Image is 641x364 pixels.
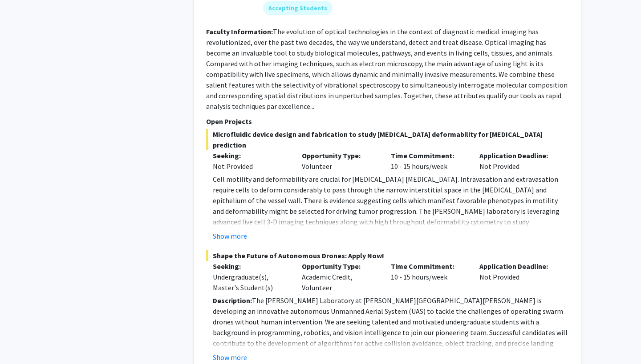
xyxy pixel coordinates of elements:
div: Academic Credit, Volunteer [295,261,384,293]
button: Show more [213,231,247,241]
fg-read-more: The evolution of optical technologies in the context of diagnostic medical imaging has revolution... [206,27,568,111]
p: Application Deadline: [479,261,555,272]
p: Time Commitment: [391,261,467,272]
iframe: Chat [7,324,38,357]
button: Show more [213,352,247,363]
span: Microfluidic device design and fabrication to study [MEDICAL_DATA] deformability for [MEDICAL_DAT... [206,129,568,150]
strong: Description: [213,296,252,305]
div: Not Provided [473,150,562,172]
div: Undergraduate(s), Master's Student(s) [213,272,288,293]
p: Application Deadline: [479,150,555,161]
div: Not Provided [213,161,288,172]
p: Opportunity Type: [302,261,377,272]
mat-chip: Accepting Students [263,1,333,15]
div: 10 - 15 hours/week [384,150,473,172]
div: 10 - 15 hours/week [384,261,473,293]
p: Cell motility and deformability are crucial for [MEDICAL_DATA] [MEDICAL_DATA]. Intravasation and ... [213,174,568,238]
b: Faculty Information: [206,27,273,36]
span: Shape the Future of Autonomous Drones: Apply Now! [206,250,568,261]
p: Seeking: [213,261,288,272]
p: Time Commitment: [391,150,467,161]
p: Opportunity Type: [302,150,377,161]
p: Open Projects [206,116,568,127]
p: Seeking: [213,150,288,161]
div: Volunteer [295,150,384,172]
p: The [PERSON_NAME] Laboratory at [PERSON_NAME][GEOGRAPHIC_DATA][PERSON_NAME] is developing an inno... [213,295,568,359]
div: Not Provided [473,261,562,293]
